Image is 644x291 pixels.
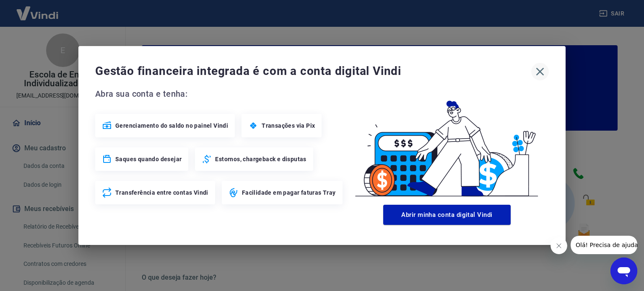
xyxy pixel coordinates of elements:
span: Facilidade em pagar faturas Tray [242,188,336,197]
span: Transferência entre contas Vindi [115,188,208,197]
img: Good Billing [345,87,549,201]
span: Saques quando desejar [115,155,182,163]
span: Olá! Precisa de ajuda? [5,6,70,13]
span: Estornos, chargeback e disputas [215,155,306,163]
span: Transações via Pix [262,121,315,130]
span: Gestão financeira integrada é com a conta digital Vindi [95,63,531,80]
iframe: Fechar mensagem [551,237,567,254]
iframe: Mensagem da empresa [571,236,637,254]
span: Gerenciamento do saldo no painel Vindi [115,121,228,130]
button: Abrir minha conta digital Vindi [383,205,511,225]
span: Abra sua conta e tenha: [95,87,345,100]
iframe: Botão para abrir a janela de mensagens [610,258,637,284]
